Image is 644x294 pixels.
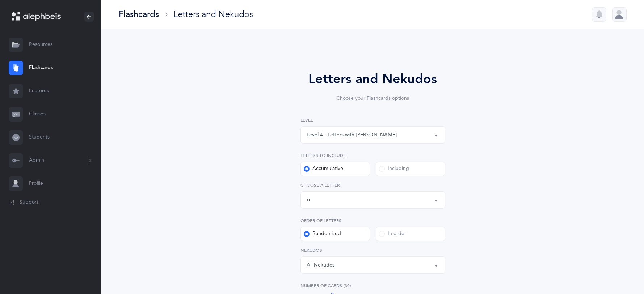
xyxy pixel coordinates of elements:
[300,191,445,209] button: ת
[300,256,445,274] button: All Nekudos
[379,230,406,238] div: In order
[300,282,445,289] label: Number of Cards (30)
[304,165,343,172] div: Accumulative
[307,131,397,139] div: Level 4 - Letters with [PERSON_NAME]
[300,182,445,188] label: Choose a letter
[300,126,445,144] button: Level 4 - Letters with Nekudos
[280,69,466,89] div: Letters and Nekudos
[379,165,409,172] div: Including
[304,230,341,238] div: Randomized
[300,117,445,123] label: Level
[307,261,334,269] div: All Nekudos
[280,95,466,102] div: Choose your Flashcards options
[300,152,445,159] label: Letters to include
[307,196,310,204] div: ת
[20,199,38,206] span: Support
[119,8,159,20] div: Flashcards
[300,247,445,253] label: Nekudos
[300,217,445,224] label: Order of letters
[173,8,253,20] div: Letters and Nekudos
